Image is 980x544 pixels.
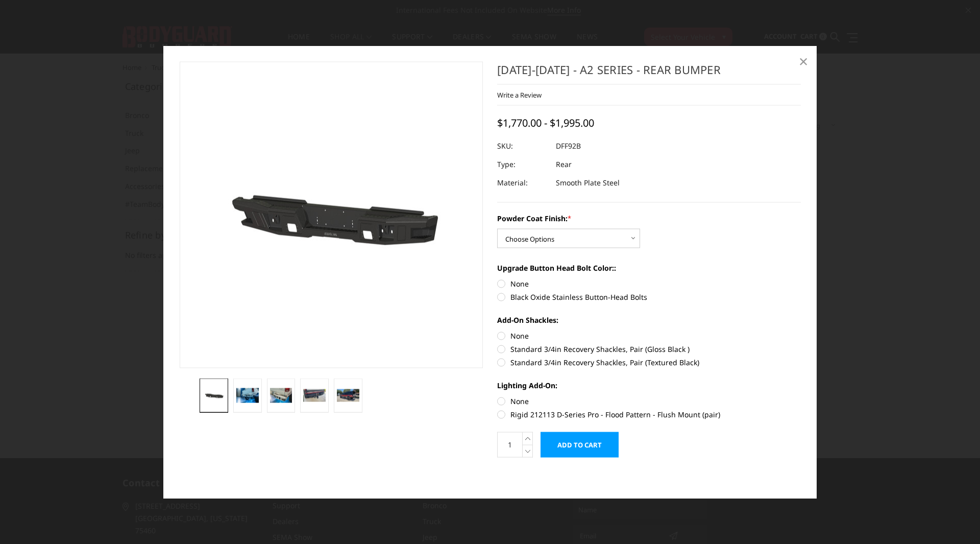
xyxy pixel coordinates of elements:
label: Rigid 212113 D-Series Pro - Flood Pattern - Flush Mount (pair) [497,409,801,419]
label: None [497,395,801,406]
dd: Smooth Plate Steel [556,173,620,192]
dd: Rear [556,155,572,173]
input: Add to Cart [541,432,619,457]
label: None [497,330,801,341]
label: Upgrade Button Head Bolt Color:: [497,262,801,273]
label: Powder Coat Finish: [497,212,801,223]
label: None [497,278,801,289]
img: 1992-1998 - A2 Series - Rear Bumper [236,388,259,403]
label: Add-On Shackles: [497,314,801,325]
a: Close [795,53,812,69]
dt: Material: [497,173,548,192]
dd: DFF92B [556,136,581,155]
img: 1992-1998 - A2 Series - Rear Bumper [270,388,292,403]
img: 1992-1998 - A2 Series - Rear Bumper [203,389,225,402]
dt: Type: [497,155,548,173]
a: 1992-1998 - A2 Series - Rear Bumper [180,62,483,368]
label: Standard 3/4in Recovery Shackles, Pair (Gloss Black ) [497,343,801,354]
h1: [DATE]-[DATE] - A2 Series - Rear Bumper [497,62,801,85]
img: 1992-1998 - A2 Series - Rear Bumper [303,389,326,402]
span: $1,770.00 - $1,995.00 [497,115,594,129]
label: Standard 3/4in Recovery Shackles, Pair (Textured Black) [497,357,801,367]
a: Write a Review [497,90,542,99]
dt: SKU: [497,136,548,155]
label: Lighting Add-On: [497,380,801,390]
span: × [799,50,808,72]
label: Black Oxide Stainless Button-Head Bolts [497,291,801,302]
img: 1992-1998 - A2 Series - Rear Bumper [337,389,359,402]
